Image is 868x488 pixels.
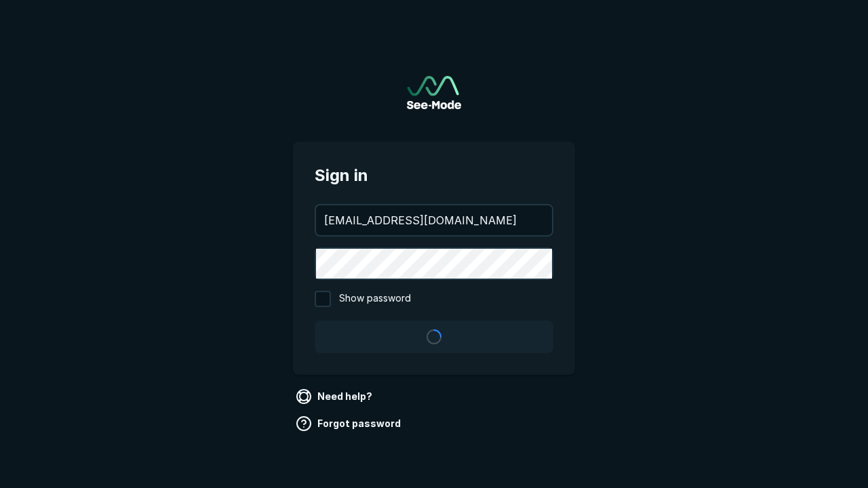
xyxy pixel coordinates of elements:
img: See-Mode Logo [407,76,461,109]
a: Go to sign in [407,76,461,109]
a: Need help? [293,386,378,407]
a: Forgot password [293,413,406,434]
span: Sign in [315,163,553,188]
input: your@email.com [316,205,552,235]
span: Show password [339,291,411,307]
